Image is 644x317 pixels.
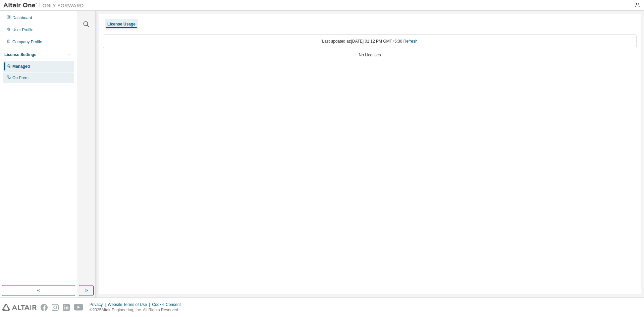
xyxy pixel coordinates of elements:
[2,304,37,311] img: altair_logo.svg
[103,34,637,48] div: Last updated at: [DATE] 01:12 PM GMT+5:30
[404,39,418,44] a: Refresh
[90,302,108,307] div: Privacy
[74,304,84,311] img: youtube.svg
[12,39,42,45] div: Company Profile
[12,15,32,20] div: Dashboard
[90,307,185,313] p: © 2025 Altair Engineering, Inc. All Rights Reserved.
[107,21,136,27] div: License Usage
[152,302,184,307] div: Cookie Consent
[12,75,29,81] div: On Prem
[52,304,59,311] img: instagram.svg
[108,302,152,307] div: Website Terms of Use
[103,52,637,58] div: No Licenses
[41,304,48,311] img: facebook.svg
[4,52,36,57] div: License Settings
[63,304,70,311] img: linkedin.svg
[12,64,30,69] div: Managed
[3,2,87,9] img: Altair One
[12,27,34,33] div: User Profile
